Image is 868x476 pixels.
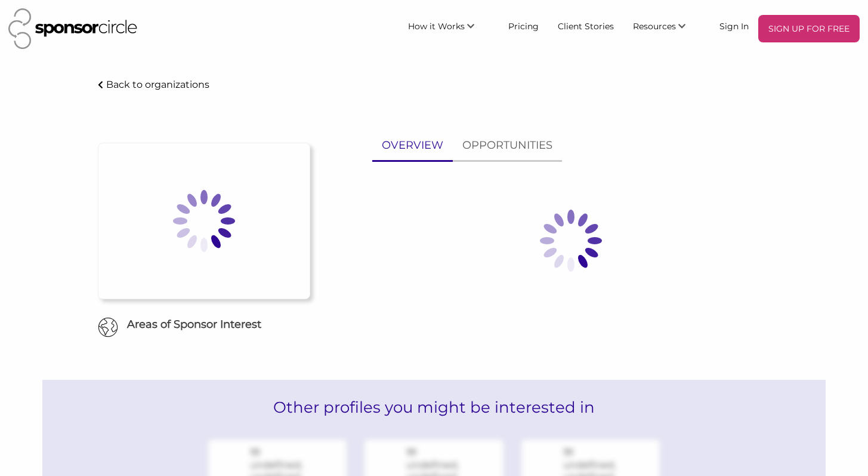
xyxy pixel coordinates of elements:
[763,20,855,38] p: SIGN UP FOR FREE
[89,317,319,332] h6: Areas of Sponsor Interest
[408,21,465,32] span: How it Works
[623,15,710,42] li: Resources
[462,137,552,154] p: OPPORTUNITIES
[382,137,443,154] p: OVERVIEW
[548,15,623,36] a: Client Stories
[8,8,137,49] img: Sponsor Circle Logo
[106,79,209,90] p: Back to organizations
[399,15,499,42] li: How it Works
[144,161,264,281] img: Loading spinner
[710,15,758,36] a: Sign In
[499,15,548,36] a: Pricing
[633,21,676,32] span: Resources
[42,380,826,435] h2: Other profiles you might be interested in
[511,181,631,300] img: Loading spinner
[98,317,118,337] img: Globe Icon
